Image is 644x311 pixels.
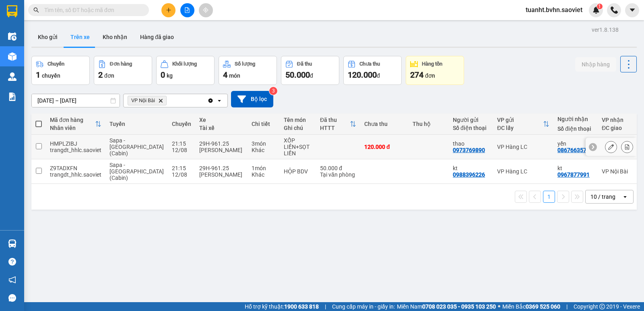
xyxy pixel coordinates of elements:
div: 29H-961.25 [199,165,244,171]
div: Khối lượng [172,61,197,67]
div: Xe [199,117,244,123]
div: 0967877991 [557,171,590,178]
div: Chuyến [47,61,64,67]
div: Người gửi [453,117,489,123]
span: | [325,302,326,311]
span: 1 [598,4,601,9]
div: VP Hàng LC [497,144,549,150]
button: Chưa thu120.000đ [343,56,402,85]
div: 12/08 [172,171,191,178]
button: Kho nhận [96,27,134,47]
span: ⚪️ [498,305,500,308]
th: Toggle SortBy [316,113,360,135]
button: Nhập hàng [575,57,616,72]
span: VP Nội Bài, close by backspace [128,96,167,105]
span: message [8,294,16,302]
th: Toggle SortBy [493,113,553,135]
div: Chi tiết [252,121,276,127]
span: đ [310,72,313,79]
div: kt [453,165,489,171]
div: 10 / trang [590,193,615,201]
span: 4 [223,70,227,80]
div: Tại văn phòng [320,171,356,178]
button: file-add [180,3,194,17]
button: aim [199,3,213,17]
div: 0988396226 [453,171,485,178]
div: yến [557,140,594,147]
div: Đã thu [297,61,312,67]
div: VP Hàng LC [497,168,549,175]
span: 120.000 [348,70,377,80]
div: [PERSON_NAME] [199,147,244,153]
div: Số điện thoại [557,126,594,132]
div: 12/08 [172,147,191,153]
span: search [33,7,39,13]
span: tuanht.bvhn.saoviet [519,5,589,15]
div: 50.000 đ [320,165,356,171]
span: đ [377,72,380,79]
div: 120.000 đ [364,144,405,150]
div: trangdt_hhlc.saoviet [50,171,101,178]
div: Tuyến [109,121,164,127]
div: Chưa thu [359,61,380,67]
span: 0 [161,70,165,80]
button: Hàng tồn274đơn [406,56,464,85]
span: 274 [410,70,423,80]
span: Cung cấp máy in - giấy in: [332,302,395,311]
img: warehouse-icon [8,239,17,248]
span: copyright [599,304,605,309]
button: 1 [543,191,555,203]
span: question-circle [8,258,16,266]
span: caret-down [629,6,636,14]
div: 29H-961.25 [199,140,244,147]
svg: open [216,97,223,104]
img: phone-icon [611,6,618,14]
strong: 0369 525 060 [526,303,560,310]
button: Chuyến1chuyến [31,56,90,85]
div: Mã đơn hàng [50,117,95,123]
div: Số điện thoại [453,125,489,131]
span: Miền Bắc [502,302,560,311]
svg: Delete [158,98,163,103]
div: Ghi chú [284,125,312,131]
img: warehouse-icon [8,32,17,41]
button: Trên xe [64,27,96,47]
div: 21:15 [172,140,191,147]
strong: 1900 633 818 [284,303,319,310]
span: kg [167,72,173,79]
button: Đơn hàng2đơn [94,56,152,85]
div: Z9TADXFN [50,165,101,171]
button: Đã thu50.000đ [281,56,339,85]
div: [PERSON_NAME] [199,171,244,178]
div: Chuyến [172,121,191,127]
img: icon-new-feature [592,6,600,14]
span: Hỗ trợ kỹ thuật: [245,302,319,311]
div: ĐC lấy [497,125,543,131]
button: Hàng đã giao [134,27,180,47]
strong: 0708 023 035 - 0935 103 250 [422,303,496,310]
span: 1 [36,70,40,80]
span: VP Nội Bài [131,97,155,104]
span: aim [203,7,208,13]
div: 0867663574 [557,147,590,153]
div: 21:15 [172,165,191,171]
span: Miền Nam [397,302,496,311]
button: Số lượng4món [219,56,277,85]
div: Số lượng [235,61,255,67]
div: Tên món [284,117,312,123]
span: notification [8,276,16,284]
img: solution-icon [8,93,17,101]
img: warehouse-icon [8,52,17,61]
button: caret-down [625,3,639,17]
th: Toggle SortBy [46,113,105,135]
button: plus [161,3,175,17]
div: Chưa thu [364,121,405,127]
svg: open [622,194,628,200]
button: Bộ lọc [231,91,273,107]
span: đơn [425,72,435,79]
div: HMPLZIBJ [50,140,101,147]
div: Khác [252,171,276,178]
div: Hàng tồn [422,61,442,67]
div: trangdt_hhlc.saoviet [50,147,101,153]
button: Kho gửi [31,27,64,47]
